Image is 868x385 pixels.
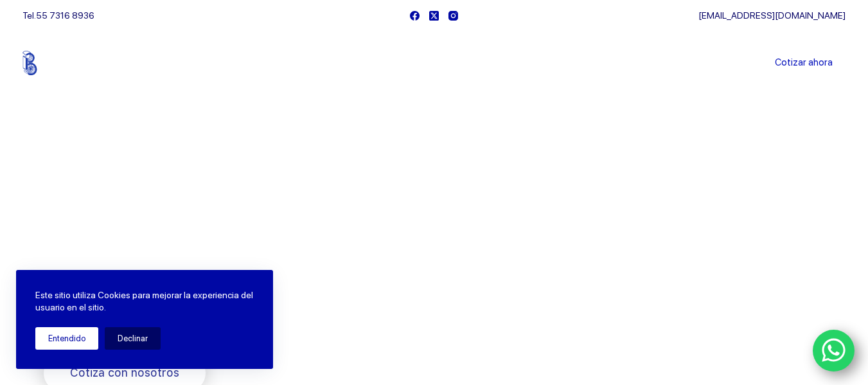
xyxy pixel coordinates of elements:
[762,50,846,76] a: Cotizar ahora
[813,330,855,372] a: WhatsApp
[35,289,254,314] p: Este sitio utiliza Cookies para mejorar la experiencia del usuario en el sitio.
[448,11,458,21] a: Instagram
[410,11,420,21] a: Facebook
[698,10,846,21] a: [EMAIL_ADDRESS][DOMAIN_NAME]
[44,192,208,208] span: Bienvenido a Balerytodo®
[429,11,439,21] a: X (Twitter)
[36,10,94,21] a: 55 7316 8936
[22,10,94,21] span: Tel.
[105,327,161,350] button: Declinar
[283,31,585,95] nav: Menu Principal
[35,327,98,350] button: Entendido
[22,51,103,75] img: Balerytodo
[44,219,412,308] span: Somos los doctores de la industria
